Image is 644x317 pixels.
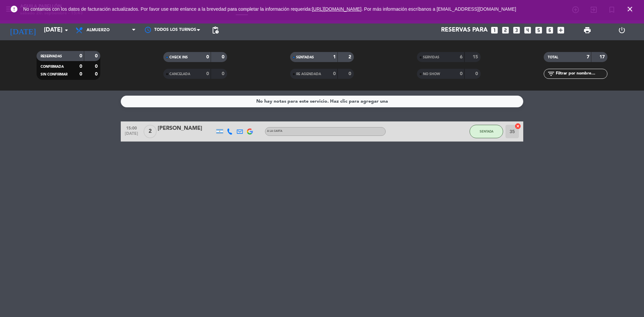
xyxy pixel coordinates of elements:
[547,70,555,78] i: filter_list
[296,56,314,59] span: SENTADAS
[41,73,67,76] span: SIN CONFIRMAR
[460,55,463,59] strong: 6
[501,26,510,35] i: looks_two
[475,71,479,76] strong: 0
[123,124,140,131] span: 15:00
[144,125,157,138] span: 2
[222,71,226,76] strong: 0
[296,72,321,76] span: RE AGENDADA
[534,26,543,35] i: looks_5
[206,71,209,76] strong: 0
[473,55,479,59] strong: 15
[5,23,41,38] i: [DATE]
[158,124,215,133] div: [PERSON_NAME]
[515,123,521,129] i: cancel
[490,26,499,35] i: looks_one
[23,6,516,12] span: No contamos con los datos de facturación actualizados. Por favor use este enlance a la brevedad p...
[523,26,532,35] i: looks_4
[169,56,188,59] span: CHECK INS
[87,28,110,33] span: Almuerzo
[222,55,226,59] strong: 0
[470,125,503,138] button: SENTADA
[312,6,362,12] a: [URL][DOMAIN_NAME]
[626,5,634,13] i: close
[604,20,639,40] div: LOG OUT
[41,55,62,58] span: RESERVADAS
[95,64,99,69] strong: 0
[362,6,516,12] a: . Por más información escríbanos a [EMAIL_ADDRESS][DOMAIN_NAME]
[423,72,440,76] span: NO SHOW
[95,54,99,58] strong: 0
[206,55,209,59] strong: 0
[583,26,591,34] span: print
[169,72,190,76] span: CANCELADA
[10,5,18,13] i: error
[460,71,463,76] strong: 0
[79,54,82,58] strong: 0
[333,55,336,59] strong: 1
[41,65,64,68] span: CONFIRMADA
[618,26,626,34] i: power_settings_new
[267,130,282,133] span: A LA CARTA
[545,26,554,35] i: looks_6
[333,71,336,76] strong: 0
[423,56,439,59] span: SERVIDAS
[556,26,565,35] i: add_box
[348,55,353,59] strong: 2
[79,64,82,69] strong: 0
[348,71,353,76] strong: 0
[123,131,140,139] span: [DATE]
[256,98,388,105] div: No hay notas para este servicio. Haz clic para agregar una
[211,26,219,34] span: pending_actions
[79,72,82,76] strong: 0
[548,56,558,59] span: TOTAL
[480,129,493,133] span: SENTADA
[599,55,606,59] strong: 17
[512,26,521,35] i: looks_3
[555,70,607,77] input: Filtrar por nombre...
[62,26,70,34] i: arrow_drop_down
[247,128,253,135] img: google-logo.png
[441,27,488,34] span: Reservas para
[95,72,99,76] strong: 0
[587,55,589,59] strong: 7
